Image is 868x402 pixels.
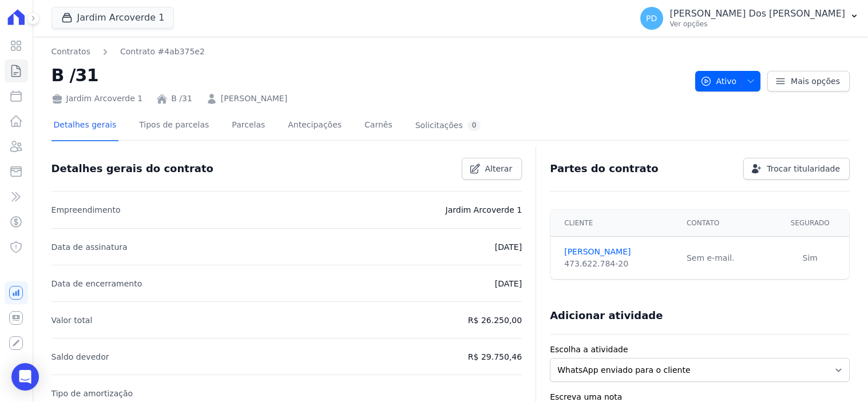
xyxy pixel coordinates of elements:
th: Segurado [771,210,849,237]
span: Alterar [485,163,513,174]
td: Sem e-mail. [680,237,771,280]
p: Jardim Arcoverde 1 [446,203,522,217]
p: Empreendimento [51,203,121,217]
span: PD [646,14,657,22]
a: Tipos de parcelas [137,111,211,141]
th: Contato [680,210,771,237]
a: Alterar [462,158,522,180]
span: Trocar titularidade [767,163,840,174]
p: Data de assinatura [51,240,128,254]
a: Detalhes gerais [51,111,119,141]
h3: Adicionar atividade [550,309,663,323]
p: [DATE] [495,240,522,254]
a: Parcelas [229,111,267,141]
div: Solicitações [415,120,481,131]
div: Jardim Arcoverde 1 [51,93,143,105]
p: Ver opções [670,19,845,29]
button: PD [PERSON_NAME] Dos [PERSON_NAME] Ver opções [631,2,868,34]
a: Trocar titularidade [743,158,850,180]
a: Mais opções [767,71,850,91]
p: R$ 26.250,00 [468,313,522,327]
p: [DATE] [495,277,522,290]
div: 473.622.784-20 [564,258,673,270]
nav: Breadcrumb [51,46,205,58]
p: Valor total [51,313,93,327]
p: Data de encerramento [51,277,142,290]
p: R$ 29.750,46 [468,350,522,364]
td: Sim [771,237,849,280]
h3: Partes do contrato [550,162,659,176]
nav: Breadcrumb [51,46,686,58]
p: Saldo devedor [51,350,109,364]
h3: Detalhes gerais do contrato [51,162,213,176]
a: Contrato #4ab375e2 [120,46,205,58]
p: [PERSON_NAME] Dos [PERSON_NAME] [670,8,845,19]
div: Open Intercom Messenger [11,363,39,391]
p: Tipo de amortização [51,387,133,400]
a: [PERSON_NAME] [221,93,287,105]
a: B /31 [171,93,192,105]
h2: B /31 [51,62,686,88]
a: Carnês [362,111,395,141]
span: Ativo [700,71,737,91]
button: Jardim Arcoverde 1 [51,7,175,29]
button: Ativo [695,71,761,91]
a: [PERSON_NAME] [564,246,673,258]
label: Escolha a atividade [550,344,850,356]
div: 0 [467,120,481,131]
a: Antecipações [286,111,344,141]
a: Contratos [51,46,90,58]
a: Solicitações0 [413,111,483,141]
span: Mais opções [791,75,840,87]
th: Cliente [550,210,680,237]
